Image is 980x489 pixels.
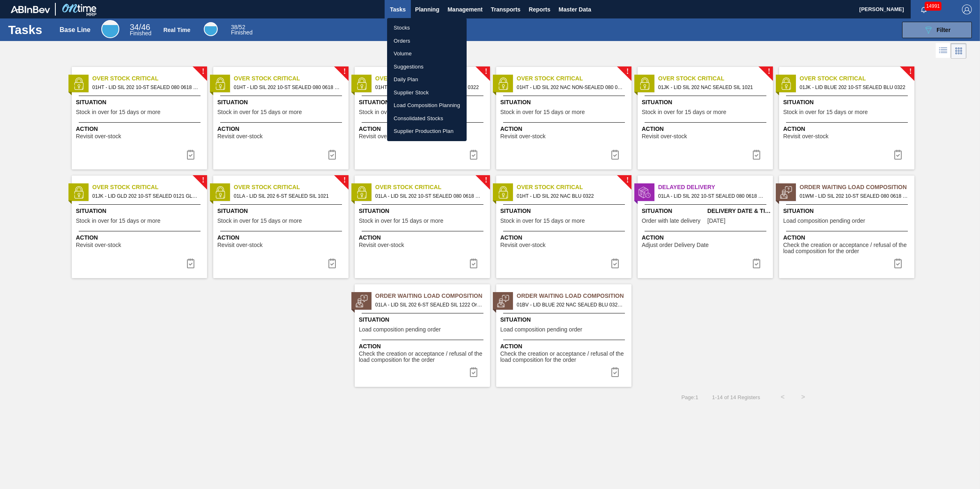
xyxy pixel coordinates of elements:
[387,34,467,48] a: Orders
[387,21,467,34] a: Stocks
[387,60,467,73] a: Suggestions
[387,125,467,138] a: Supplier Production Plan
[387,86,467,99] a: Supplier Stock
[387,112,467,125] a: Consolidated Stocks
[387,47,467,60] a: Volume
[387,73,467,86] a: Daily Plan
[387,99,467,112] a: Load Composition Planning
